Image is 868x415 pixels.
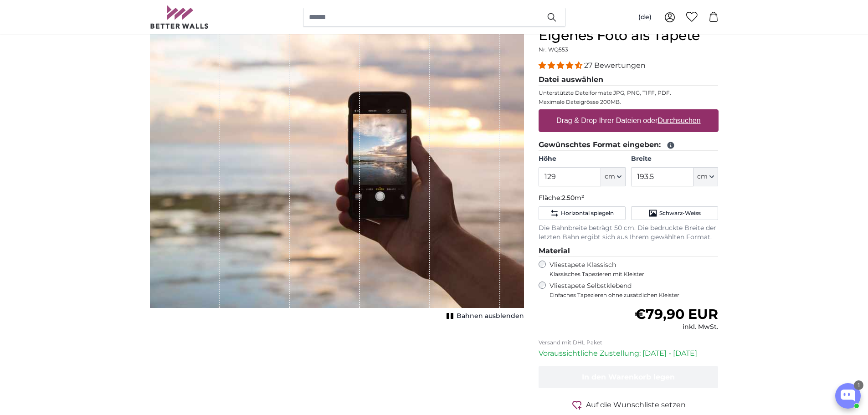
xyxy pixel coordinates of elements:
p: Maximale Dateigrösse 200MB. [539,98,719,106]
span: Auf die Wunschliste setzen [586,400,686,410]
span: cm [697,172,708,181]
legend: Material [539,246,719,257]
span: Nr. WQ553 [539,46,568,53]
button: (de) [631,9,659,26]
p: Versand mit DHL Paket [539,339,719,346]
span: In den Warenkorb legen [582,373,675,381]
span: €79,90 EUR [635,306,718,323]
label: Breite [631,154,718,164]
u: Durchsuchen [657,117,700,124]
h1: Eigenes Foto als Tapete [539,27,719,44]
span: cm [605,172,615,181]
img: Betterwalls [150,5,209,29]
p: Unterstützte Dateiformate JPG, PNG, TIFF, PDF. [539,89,719,97]
span: 27 Bewertungen [584,61,646,70]
span: Horizontal spiegeln [561,210,614,217]
label: Drag & Drop Ihrer Dateien oder [553,112,704,130]
div: inkl. MwSt. [635,323,718,332]
button: cm [693,167,718,186]
div: 1 [854,380,863,390]
p: Die Bahnbreite beträgt 50 cm. Die bedruckte Breite der letzten Bahn ergibt sich aus Ihrem gewählt... [539,224,719,242]
label: Höhe [539,154,626,164]
span: Schwarz-Weiss [659,210,701,217]
button: Schwarz-Weiss [631,206,718,220]
button: Horizontal spiegeln [539,206,626,220]
button: Bahnen ausblenden [444,310,524,323]
button: Auf die Wunschliste setzen [539,399,719,410]
legend: Datei auswählen [539,74,719,86]
p: Fläche: [539,194,719,203]
legend: Gewünschtes Format eingeben: [539,139,719,151]
button: Open chatbox [835,383,861,409]
div: 1 of 1 [150,27,524,323]
span: Bahnen ausblenden [457,312,524,321]
button: In den Warenkorb legen [539,366,719,388]
span: Klassisches Tapezieren mit Kleister [550,271,711,278]
span: 2.50m² [562,194,584,202]
p: Voraussichtliche Zustellung: [DATE] - [DATE] [539,348,719,359]
label: Vliestapete Selbstklebend [550,282,719,299]
span: 4.41 stars [539,61,584,70]
span: Einfaches Tapezieren ohne zusätzlichen Kleister [550,292,719,299]
label: Vliestapete Klassisch [550,261,711,278]
button: cm [601,167,626,186]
